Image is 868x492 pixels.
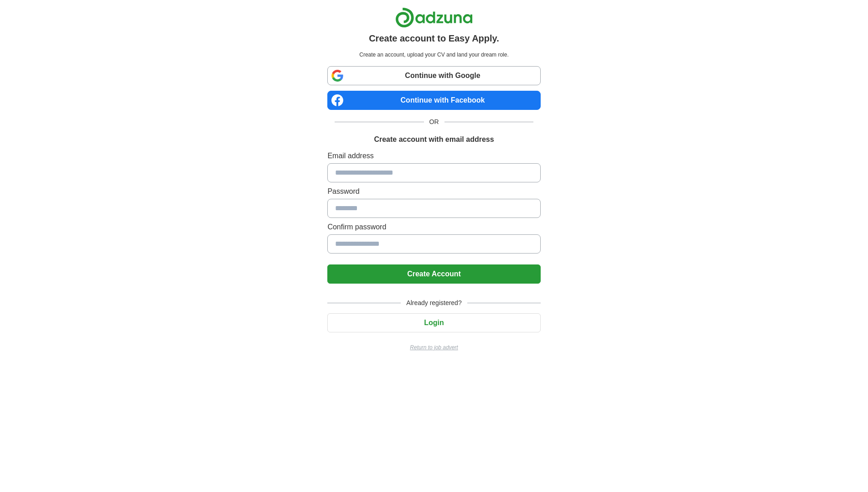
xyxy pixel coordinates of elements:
label: Confirm password [327,222,540,233]
img: Adzuna logo [395,7,473,28]
a: Login [327,319,540,326]
a: Continue with Google [327,66,540,85]
button: Login [327,313,540,332]
p: Create an account, upload your CV and land your dream role. [329,51,538,59]
label: Email address [327,150,540,161]
span: OR [424,117,444,127]
h1: Create account with email address [374,134,494,145]
a: Continue with Facebook [327,91,540,110]
h1: Create account to Easy Apply. [369,31,499,45]
a: Return to job advert [327,343,540,352]
button: Create Account [327,264,540,284]
span: Already registered? [401,298,467,308]
label: Password [327,186,540,197]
